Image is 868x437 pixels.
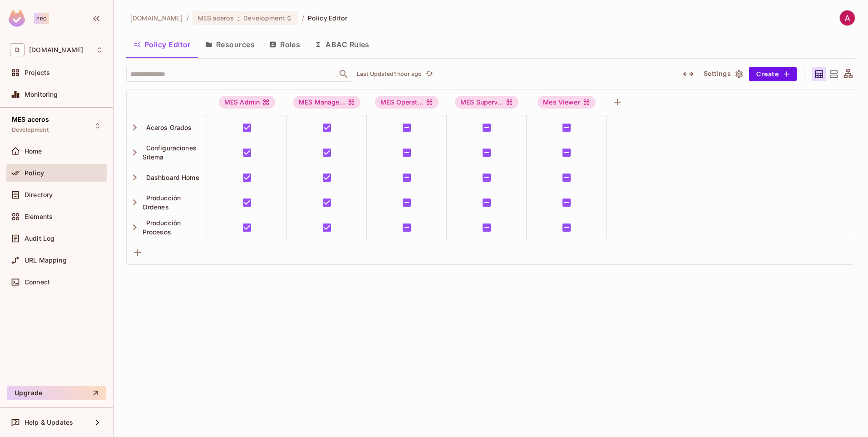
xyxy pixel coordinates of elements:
span: Policy [25,169,44,177]
span: the active workspace [130,14,183,22]
span: Projects [25,69,50,76]
li: / [302,14,304,22]
div: MES Superv... [455,96,518,109]
span: Producción Procesos [143,219,181,236]
span: Development [243,14,285,22]
span: Aceros Grados [143,124,192,131]
button: Resources [198,33,262,56]
button: Upgrade [7,386,106,400]
span: refresh [425,70,433,79]
span: MES aceros [12,116,49,123]
span: Click to refresh data [422,69,434,79]
span: MES Operator [375,96,439,109]
span: : [237,15,240,22]
div: Pro [34,13,49,24]
button: Create [749,67,797,81]
li: / [187,14,189,22]
span: Elements [25,213,53,220]
span: Policy Editor [308,14,348,22]
span: D [10,43,25,56]
button: Policy Editor [126,33,198,56]
img: ANTONIO CARLOS DIAZ CERDA [840,10,855,25]
span: Dashboard Home [143,174,199,181]
span: MES Manager [293,96,360,109]
div: Mes Viewer [538,96,596,109]
span: Development [12,126,49,134]
span: Producción Ordenes [143,194,181,211]
button: refresh [424,69,434,79]
button: Roles [262,33,307,56]
p: Last Updated 1 hour ago [357,70,422,78]
span: Directory [25,191,53,199]
span: Connect [25,278,50,286]
span: Workspace: deacero.com [29,46,83,54]
div: MES Admin [219,96,275,109]
span: URL Mapping [25,257,67,264]
div: MES Operat... [375,96,439,109]
span: Help & Updates [25,419,73,426]
button: ABAC Rules [307,33,377,56]
span: Configuraciones Sitema [143,144,197,161]
span: MES aceros [198,14,234,22]
img: SReyMgAAAABJRU5ErkJggg== [9,10,25,27]
span: MES Supervisor [455,96,518,109]
div: MES Manage... [293,96,360,109]
span: Monitoring [25,91,58,98]
button: Open [337,68,350,80]
button: Settings [700,67,745,81]
span: Home [25,148,42,155]
span: Audit Log [25,235,54,242]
